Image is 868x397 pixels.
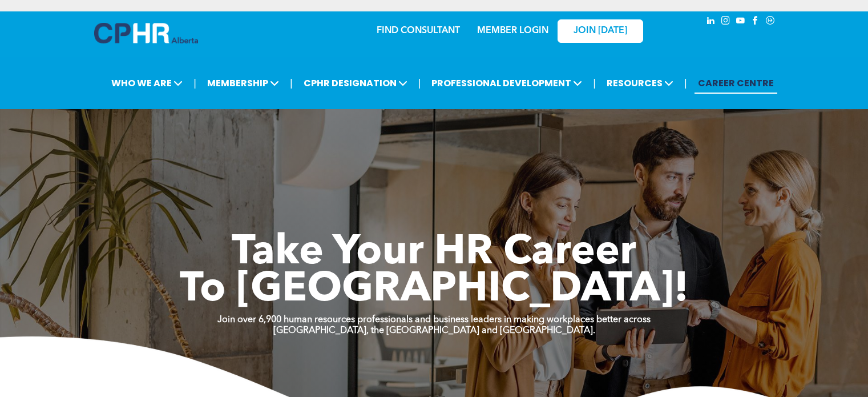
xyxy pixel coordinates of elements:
a: Social network [764,14,777,30]
li: | [290,71,293,95]
span: Take Your HR Career [232,232,636,274]
li: | [684,71,687,95]
span: MEMBERSHIP [204,73,282,94]
img: A blue and white logo for cp alberta [94,23,198,43]
span: WHO WE ARE [108,73,186,94]
a: linkedin [705,14,717,30]
a: instagram [720,14,732,30]
strong: [GEOGRAPHIC_DATA], the [GEOGRAPHIC_DATA] and [GEOGRAPHIC_DATA]. [273,326,595,335]
strong: Join over 6,900 human resources professionals and business leaders in making workplaces better ac... [217,315,651,324]
span: JOIN [DATE] [574,26,627,37]
span: CPHR DESIGNATION [300,73,411,94]
a: facebook [749,14,762,30]
li: | [418,71,421,95]
span: PROFESSIONAL DEVELOPMENT [428,73,586,94]
a: MEMBER LOGIN [477,26,548,35]
a: youtube [734,14,747,30]
li: | [593,71,596,95]
a: FIND CONSULTANT [377,26,460,35]
a: CAREER CENTRE [695,73,777,94]
span: To [GEOGRAPHIC_DATA]! [180,270,689,311]
a: JOIN [DATE] [558,19,643,43]
li: | [193,71,196,95]
span: RESOURCES [603,73,677,94]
